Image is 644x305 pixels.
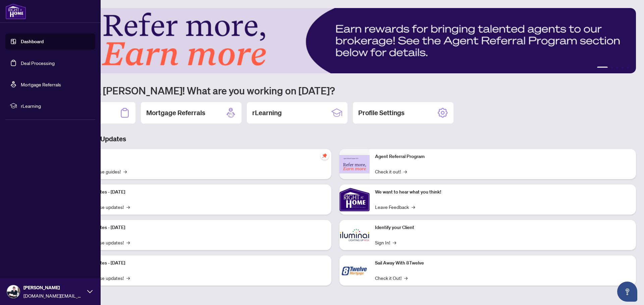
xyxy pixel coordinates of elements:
[597,67,608,69] button: 1
[35,134,636,144] h3: Brokerage & Industry Updates
[404,168,407,175] span: →
[358,108,405,118] h2: Profile Settings
[375,259,631,267] p: Sail Away With 8Twelve
[621,67,624,69] button: 4
[35,8,636,73] img: Slide 0
[21,60,55,66] a: Deal Processing
[21,81,61,87] a: Mortgage Referrals
[70,188,326,196] p: Platform Updates - [DATE]
[7,285,20,298] img: Profile Icon
[375,239,396,246] a: Sign In!→
[404,274,408,282] span: →
[339,255,370,286] img: Sail Away With 8Twelve
[393,239,396,246] span: →
[21,39,44,45] a: Dashboard
[123,168,127,175] span: →
[23,292,84,299] span: [DOMAIN_NAME][EMAIL_ADDRESS][DOMAIN_NAME]
[21,102,91,109] span: rLearning
[70,259,326,267] p: Platform Updates - [DATE]
[146,108,205,118] h2: Mortgage Referrals
[339,220,370,250] img: Identify your Client
[126,274,130,282] span: →
[70,224,326,231] p: Platform Updates - [DATE]
[252,108,282,118] h2: rLearning
[616,67,619,69] button: 3
[339,184,370,215] img: We want to hear what you think!
[375,274,408,282] a: Check it Out!→
[70,153,326,160] p: Self-Help
[5,3,26,19] img: logo
[126,239,130,246] span: →
[35,84,636,97] h1: Welcome back [PERSON_NAME]! What are you working on [DATE]?
[375,168,407,175] a: Check it out!→
[339,155,370,173] img: Agent Referral Program
[375,224,631,231] p: Identify your Client
[627,67,629,69] button: 5
[375,153,631,160] p: Agent Referral Program
[321,152,329,160] span: pushpin
[23,284,84,291] span: [PERSON_NAME]
[126,203,130,211] span: →
[412,203,415,211] span: →
[375,203,415,211] a: Leave Feedback→
[610,67,613,69] button: 2
[617,282,637,302] button: Open asap
[375,188,631,196] p: We want to hear what you think!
